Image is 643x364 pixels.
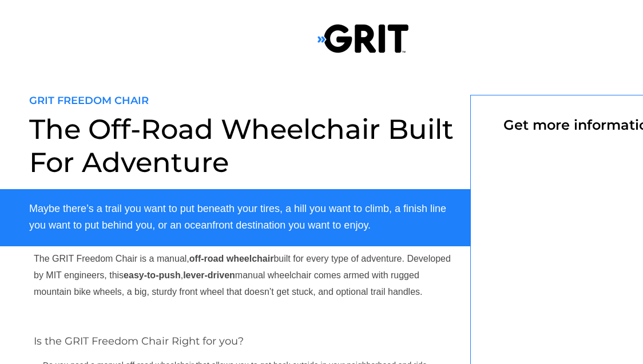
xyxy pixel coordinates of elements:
span: Maybe there’s a trail you want to put beneath your tires, a hill you want to climb, a finish line... [29,203,446,231]
span: GRIT FREEDOM CHAIR [29,94,149,107]
span: The Off-Road Wheelchair Built For Adventure [29,113,454,179]
strong: easy-to-push [124,270,181,280]
strong: lever-driven [183,270,235,280]
strong: off-road wheelchair [189,254,274,263]
span: The GRIT Freedom Chair is a manual, built for every type of adventure. Developed by MIT engineers... [34,254,451,297]
span: Is the GRIT Freedom Chair Right for you? [34,335,244,347]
